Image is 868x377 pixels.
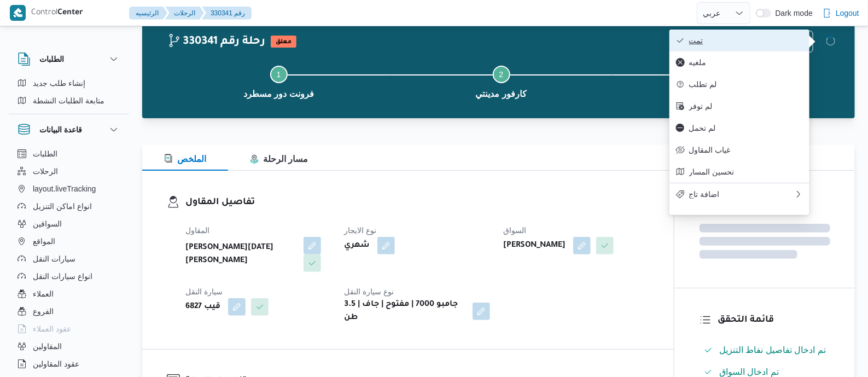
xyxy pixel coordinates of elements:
span: لم تطلب [689,80,803,89]
span: تم ادخال السواق [719,367,779,376]
span: اضافة تاج [689,190,794,199]
button: متابعة الطلبات النشطة [13,92,125,109]
button: لم تحمل [669,117,809,139]
button: المقاولين [13,338,125,355]
div: الطلبات [9,74,129,114]
span: layout.liveTracking [33,182,96,195]
button: تم ادخال تفاصيل نفاط التنزيل [700,341,830,359]
span: متابعة الطلبات النشطة [33,94,104,107]
span: الطلبات [33,147,57,160]
button: الفروع [13,303,125,320]
button: قاعدة البيانات [18,123,120,136]
span: انواع اماكن التنزيل [33,200,92,213]
span: نوع الايجار [344,226,376,235]
button: العملاء [13,285,125,303]
h3: قاعدة البيانات [39,123,82,136]
button: المواقع [13,233,125,250]
button: تمت [669,30,809,51]
span: تم ادخال تفاصيل نفاط التنزيل [719,345,826,355]
button: الطلبات [13,145,125,163]
b: Center [57,9,83,18]
h2: 330341 رحلة رقم [167,36,265,50]
b: شهري [344,239,370,252]
span: 2 [499,70,504,79]
button: تحسين المسار [669,161,809,183]
span: المقاول [185,226,209,235]
button: الرحلات [165,7,204,20]
button: الرحلات [13,163,125,180]
span: معلق [271,36,296,48]
span: سيارة النقل [185,287,223,296]
span: السواقين [33,217,62,230]
span: نوع سيارة النقل [344,287,394,296]
span: عقود العملاء [33,322,71,335]
button: انواع سيارات النقل [13,268,125,285]
button: سيارات النقل [13,250,125,268]
span: مسار الرحلة [250,154,308,164]
span: Logout [836,7,859,20]
button: Logout [818,2,864,24]
button: layout.liveTracking [13,180,125,198]
button: غياب المقاول [669,139,809,161]
span: الفروع [33,305,54,318]
button: عقود العملاء [13,320,125,338]
span: 1 [277,70,281,79]
button: لم توفر [669,95,809,117]
b: قيب 6827 [185,300,220,314]
button: كارفور مدينتي [390,53,613,109]
button: فرونت دور مسطرد [167,53,390,109]
h3: قائمة التحقق [718,313,830,328]
button: انواع اماكن التنزيل [13,198,125,215]
span: المواقع [33,235,55,248]
b: [PERSON_NAME] [503,239,566,252]
button: الرئيسيه [129,7,167,20]
span: تمت [689,36,803,45]
button: السواقين [13,215,125,233]
span: انواع سيارات النقل [33,270,92,283]
h3: تفاصيل المقاول [185,195,649,210]
b: جامبو 7000 | مفتوح | جاف | 3.5 طن [344,298,464,324]
button: الطلبات [18,53,120,66]
span: لم تحمل [689,124,803,132]
span: فرونت دور مسطرد [243,88,314,101]
button: إنشاء طلب جديد [13,74,125,92]
span: المقاولين [33,340,62,353]
span: ملغيه [689,58,803,67]
button: ملغيه [669,51,809,73]
span: تحسين المسار [689,167,803,176]
span: تم ادخال تفاصيل نفاط التنزيل [719,344,826,357]
b: [PERSON_NAME][DATE] [PERSON_NAME] [185,241,296,268]
span: Dark mode [771,9,813,18]
button: لم تطلب [669,73,809,95]
span: غياب المقاول [689,146,803,154]
img: X8yXhbKr1z7QwAAAABJRU5ErkJggg== [10,5,26,21]
span: السواق [503,226,526,235]
span: كارفور مدينتي [476,88,527,101]
span: عقود المقاولين [33,357,79,370]
span: لم توفر [689,102,803,111]
b: معلق [276,39,292,45]
span: سيارات النقل [33,252,75,265]
h3: الطلبات [39,53,64,66]
button: عقود المقاولين [13,355,125,373]
span: الرحلات [33,165,58,178]
button: 330341 رقم [202,7,252,20]
button: فرونت دور مسطرد [613,53,835,109]
span: العملاء [33,287,54,300]
span: إنشاء طلب جديد [33,77,85,90]
span: الملخص [164,154,206,164]
button: اضافة تاج [669,183,809,205]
